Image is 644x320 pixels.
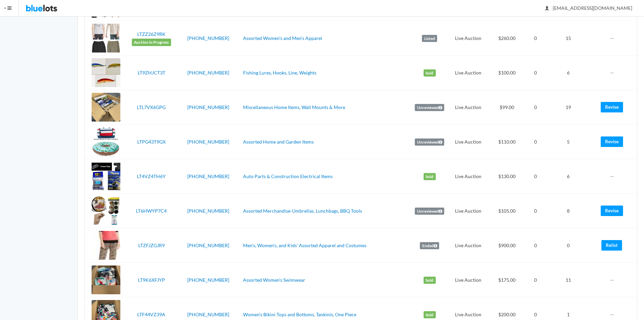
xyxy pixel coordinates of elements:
[187,208,229,214] a: [PHONE_NUMBER]
[488,159,526,194] td: $130.00
[424,311,436,319] label: Sold
[415,104,444,111] label: Unreviewed
[546,194,591,228] td: 8
[138,277,165,283] a: LT9K6XFJYP
[415,208,444,215] label: Unreviewed
[525,228,545,263] td: 0
[132,39,171,46] span: Auction in Progress
[187,242,229,248] a: [PHONE_NUMBER]
[424,69,436,77] label: Sold
[187,104,229,110] a: [PHONE_NUMBER]
[488,263,526,297] td: $175.00
[488,125,526,159] td: $110.00
[187,35,229,41] a: [PHONE_NUMBER]
[488,90,526,125] td: $99.00
[449,194,488,228] td: Live Auction
[137,312,165,317] a: LTF44VZ39A
[546,90,591,125] td: 19
[138,70,165,76] a: LT9ZHJCT3T
[525,21,545,56] td: 0
[138,242,165,248] a: LTZFJZGJR9
[449,21,488,56] td: Live Auction
[601,102,623,112] a: Revise
[424,277,436,284] label: Sold
[449,56,488,90] td: Live Auction
[243,70,316,76] a: Fishing Lures, Hooks, Line, Weights
[243,35,322,41] a: Assorted Women's and Men's Apparel
[546,125,591,159] td: 5
[449,159,488,194] td: Live Auction
[546,56,591,90] td: 6
[488,56,526,90] td: $100.00
[601,240,622,251] a: Relist
[525,263,545,297] td: 0
[546,159,591,194] td: 6
[187,173,229,179] a: [PHONE_NUMBER]
[187,277,229,283] a: [PHONE_NUMBER]
[449,228,488,263] td: Live Auction
[243,173,333,179] a: Auto Parts & Construction Electrical Items
[591,21,637,56] td: --
[243,242,366,248] a: Men's, Women's, and Kids' Assorted Apparel and Costumes
[525,159,545,194] td: 0
[546,228,591,263] td: 0
[525,194,545,228] td: 0
[449,125,488,159] td: Live Auction
[243,139,314,145] a: Assorted Home and Garden Items
[591,159,637,194] td: --
[591,263,637,297] td: --
[591,56,637,90] td: --
[449,90,488,125] td: Live Auction
[525,125,545,159] td: 0
[243,104,345,110] a: Miscellaneous Home Items, Wall Mounts & More
[415,138,444,146] label: Unreviewed
[187,70,229,76] a: [PHONE_NUMBER]
[243,277,305,283] a: Assorted Women's Swimwear
[546,263,591,297] td: 11
[137,139,166,145] a: LTPG43T9GX
[488,21,526,56] td: $260.00
[137,173,166,179] a: LT4VZ4TH6Y
[546,21,591,56] td: 15
[488,228,526,263] td: $900.00
[420,242,439,250] label: Ended
[544,5,550,12] ion-icon: person
[601,136,623,147] a: Revise
[488,194,526,228] td: $105.00
[422,35,437,42] label: Listed
[525,90,545,125] td: 0
[137,104,166,110] a: LTL7VX6GPG
[525,56,545,90] td: 0
[601,206,623,216] a: Revise
[187,139,229,145] a: [PHONE_NUMBER]
[187,312,229,317] a: [PHONE_NUMBER]
[136,208,167,214] a: LT6HWYP7C4
[449,263,488,297] td: Live Auction
[545,5,632,11] span: [EMAIL_ADDRESS][DOMAIN_NAME]
[243,208,362,214] a: Assorted Merchandise-Umbrellas, Lunchbags, BBQ Tools
[137,31,166,37] a: LTZZ26Z9RK
[424,173,436,180] label: Sold
[243,312,356,317] a: Women's Bikini Tops and Bottoms, Tankinis, One Piece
